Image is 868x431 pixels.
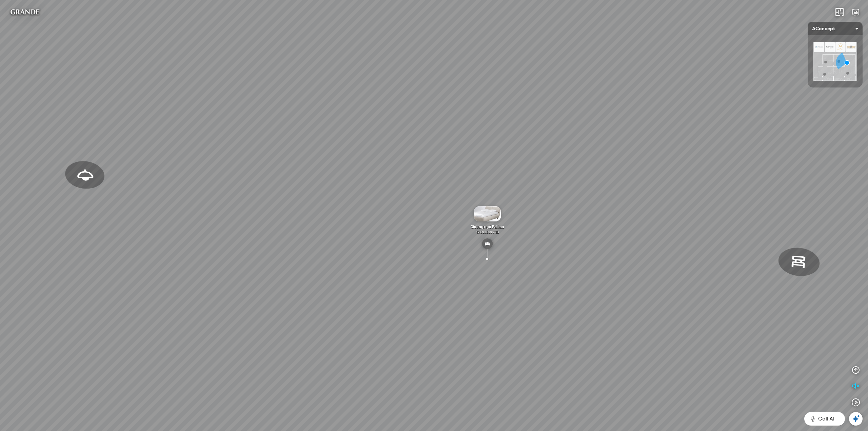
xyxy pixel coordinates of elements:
[476,230,499,234] span: 19.000.000 VND
[471,224,504,229] span: Giường ngủ Palima
[474,206,501,221] img: Gi__ng_ng__Pali_GNNNG2YECM4G.gif
[818,415,834,423] span: Call AI
[813,42,857,81] img: AConcept_CTMHTJT2R6E4.png
[804,412,845,426] button: Call AI
[5,5,44,19] img: logo
[482,238,493,249] img: type_bed_WTPUW3RXHCN6.svg
[812,22,858,35] span: AConcept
